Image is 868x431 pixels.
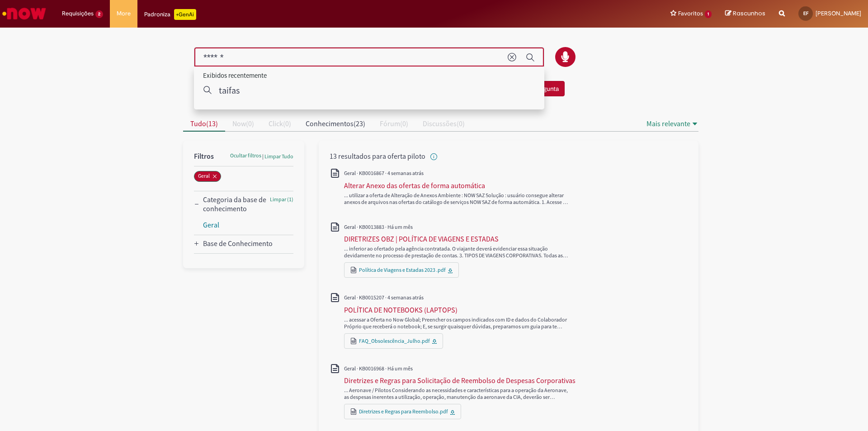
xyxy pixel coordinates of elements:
[95,10,103,18] span: 2
[62,9,94,18] span: Requisições
[144,9,196,20] div: Padroniza
[705,10,712,18] span: 1
[725,9,765,18] a: Rascunhos
[803,10,808,16] span: EF
[174,9,196,20] p: +GenAi
[733,9,765,18] span: Rascunhos
[1,5,47,23] img: ServiceNow
[117,9,131,18] span: More
[678,9,703,18] span: Favoritos
[816,9,861,17] span: [PERSON_NAME]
